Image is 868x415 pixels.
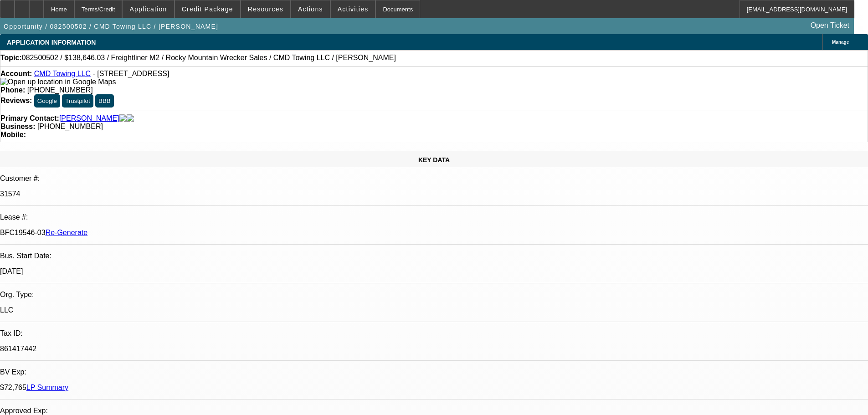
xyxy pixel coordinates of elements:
strong: Reviews: [0,97,32,104]
strong: Topic: [0,54,22,62]
img: Open up location in Google Maps [0,78,116,86]
a: CMD Towing LLC [34,70,91,77]
button: BBB [95,94,114,108]
strong: Phone: [0,86,25,94]
span: Application [129,5,167,13]
button: Activities [331,0,375,18]
strong: Account: [0,70,32,77]
strong: Primary Contact: [0,114,59,123]
button: Google [34,94,60,108]
button: Application [123,0,174,18]
strong: Mobile: [0,131,26,138]
span: Manage [832,40,849,45]
strong: Business: [0,123,35,130]
span: Resources [248,5,283,13]
span: Activities [338,5,369,13]
a: View Google Maps [0,78,116,86]
span: APPLICATION INFORMATION [7,39,96,46]
span: [PHONE_NUMBER] [37,123,103,130]
img: linkedin-icon.png [127,114,134,123]
span: Opportunity / 082500502 / CMD Towing LLC / [PERSON_NAME] [4,23,218,30]
span: Credit Package [182,5,233,13]
span: - [STREET_ADDRESS] [92,70,169,77]
a: [PERSON_NAME] [59,114,119,123]
button: Credit Package [175,0,240,18]
span: KEY DATA [418,156,450,164]
a: LP Summary [26,384,68,391]
img: facebook-icon.png [119,114,127,123]
button: Actions [291,0,330,18]
span: 082500502 / $138,646.03 / Freightliner M2 / Rocky Mountain Wrecker Sales / CMD Towing LLC / [PERS... [22,54,396,62]
button: Resources [241,0,290,18]
span: Actions [298,5,323,13]
span: [PHONE_NUMBER] [27,86,93,94]
a: Open Ticket [807,18,853,33]
a: Re-Generate [46,229,88,236]
button: Trustpilot [62,94,93,108]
